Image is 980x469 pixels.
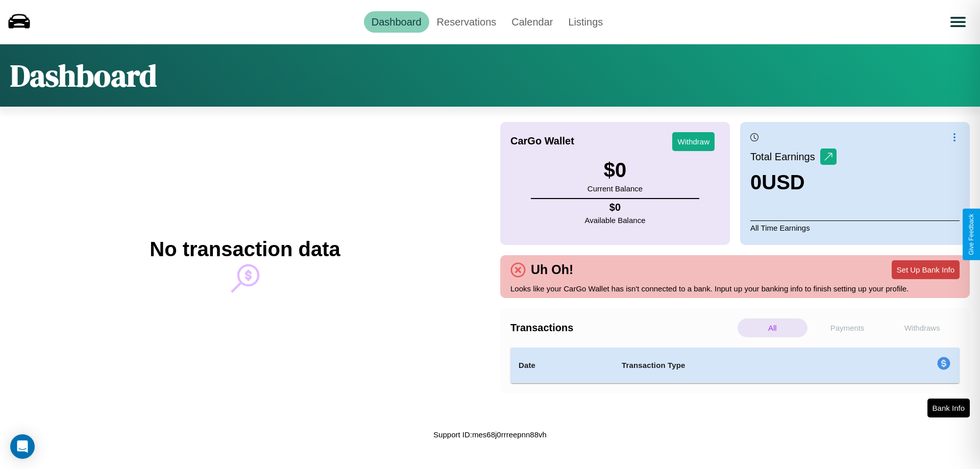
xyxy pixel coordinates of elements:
[150,238,340,261] h2: No transaction data
[510,135,574,147] h4: CarGo Wallet
[672,132,715,151] button: Withdraw
[10,55,157,96] h1: Dashboard
[813,318,883,337] p: Payments
[587,182,643,195] p: Current Balance
[750,220,960,235] p: All Time Earnings
[10,434,35,459] div: Open Intercom Messenger
[750,147,820,166] p: Total Earnings
[968,214,975,255] div: Give Feedback
[738,318,807,337] p: All
[944,8,972,36] button: Open menu
[750,171,837,194] h3: 0 USD
[585,202,646,213] h4: $ 0
[526,262,578,277] h4: Uh Oh!
[510,282,960,295] p: Looks like your CarGo Wallet has isn't connected to a bank. Input up your banking info to finish ...
[585,213,646,227] p: Available Balance
[364,11,429,33] a: Dashboard
[927,399,970,417] button: Bank Info
[504,11,560,33] a: Calendar
[560,11,610,33] a: Listings
[510,348,960,383] table: simple table
[892,260,960,279] button: Set Up Bank Info
[519,359,605,372] h4: Date
[433,428,547,441] p: Support ID: mes68j0rrreepnn88vh
[429,11,504,33] a: Reservations
[622,359,853,372] h4: Transaction Type
[510,322,735,334] h4: Transactions
[887,318,957,337] p: Withdraws
[587,159,643,182] h3: $ 0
